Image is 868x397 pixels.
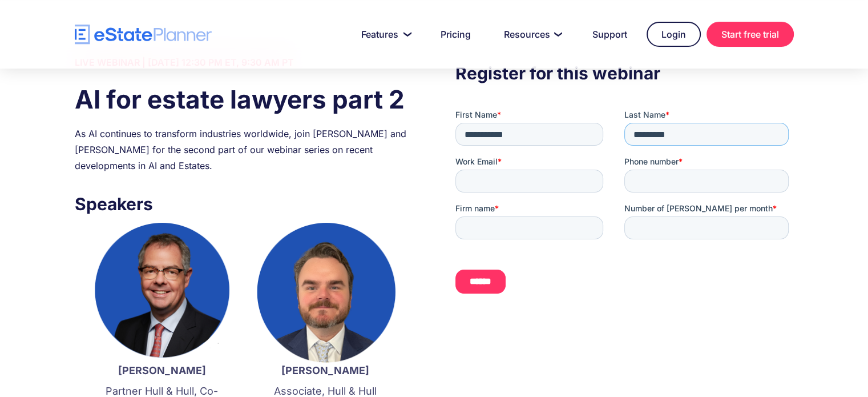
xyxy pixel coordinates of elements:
h3: Speakers [75,191,413,217]
a: Pricing [427,23,485,46]
h3: Register for this webinar [455,60,793,86]
a: Features [348,23,421,46]
strong: [PERSON_NAME] [118,364,206,376]
h1: AI for estate lawyers part 2 [75,82,413,117]
a: home [75,25,212,45]
div: As AI continues to transform industries worldwide, join [PERSON_NAME] and [PERSON_NAME] for the s... [75,126,413,174]
a: Resources [490,23,573,46]
a: Start free trial [706,22,794,47]
a: Support [579,23,641,46]
strong: [PERSON_NAME] [281,364,369,376]
a: Login [647,22,701,47]
iframe: Form 0 [455,109,793,303]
